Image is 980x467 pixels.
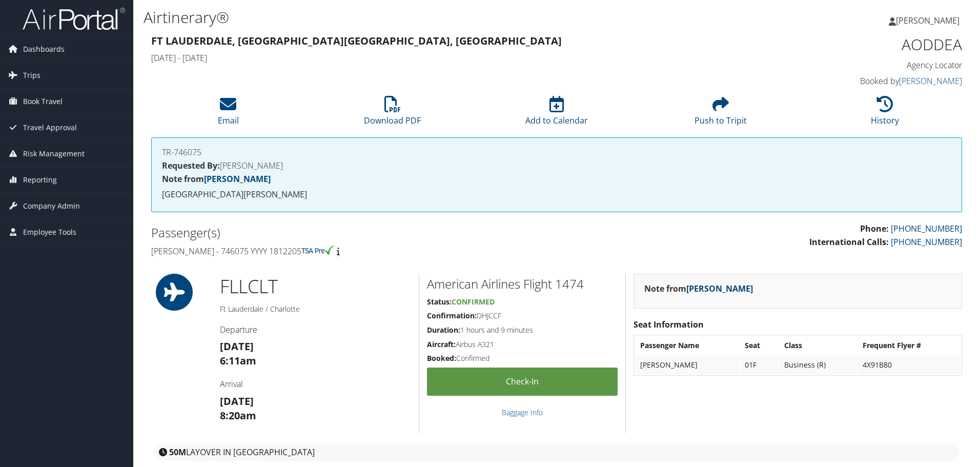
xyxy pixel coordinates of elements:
th: Passenger Name [635,336,739,355]
span: Trips [23,63,40,88]
span: Reporting [23,167,57,193]
th: Seat [740,336,778,355]
strong: Note from [162,173,271,185]
strong: [DATE] [220,339,254,353]
a: [PHONE_NUMBER] [891,236,962,248]
h5: DHJCCF [427,311,618,321]
h5: Ft Lauderdale / Charlotte [220,304,411,314]
p: [GEOGRAPHIC_DATA][PERSON_NAME] [162,188,951,201]
img: tsa-precheck.png [301,246,335,255]
strong: International Calls: [809,236,889,248]
strong: Seat Information [634,319,704,330]
strong: Note from [644,283,753,294]
a: Email [218,101,239,126]
h4: Agency Locator [771,59,962,71]
h4: TR-746075 [162,148,951,156]
h2: American Airlines Flight 1474 [427,275,618,293]
a: History [871,101,899,126]
span: Travel Approval [23,115,77,140]
span: Book Travel [23,89,63,114]
span: Employee Tools [23,219,76,245]
a: Download PDF [364,101,421,126]
a: [PERSON_NAME] [686,283,753,294]
strong: 50M [169,446,186,458]
h4: [PERSON_NAME] [162,161,951,170]
strong: Phone: [860,223,889,234]
span: [PERSON_NAME] [896,15,959,26]
a: Push to Tripit [695,101,747,126]
span: Company Admin [23,193,80,219]
a: Baggage Info [502,408,543,417]
h1: AODDEA [771,34,962,55]
a: [PHONE_NUMBER] [891,223,962,234]
strong: Duration: [427,325,460,335]
span: Dashboards [23,36,65,62]
strong: 8:20am [220,409,256,422]
td: 01F [740,356,778,374]
a: [PERSON_NAME] [889,5,970,36]
h4: Arrival [220,378,411,390]
div: layover in [GEOGRAPHIC_DATA] [154,443,959,461]
td: 4X91B80 [857,356,961,374]
h5: Confirmed [427,353,618,363]
a: [PERSON_NAME] [204,173,271,185]
strong: Confirmation: [427,311,477,320]
th: Class [779,336,856,355]
h4: [DATE] - [DATE] [151,52,756,64]
a: [PERSON_NAME] [899,75,962,87]
h2: Passenger(s) [151,224,549,241]
strong: Requested By: [162,160,220,171]
h5: Airbus A321 [427,339,618,350]
h4: Booked by [771,75,962,87]
h5: 1 hours and 9 minutes [427,325,618,335]
h4: Departure [220,324,411,335]
strong: Status: [427,297,452,307]
strong: [DATE] [220,394,254,408]
strong: 6:11am [220,354,256,368]
h4: [PERSON_NAME] - 746075 YYYY 1812205 [151,246,549,257]
strong: Booked: [427,353,456,363]
h1: Airtinerary® [144,7,695,28]
a: Add to Calendar [525,101,588,126]
span: Risk Management [23,141,85,167]
td: Business (R) [779,356,856,374]
a: Check-in [427,368,618,396]
h1: FLL CLT [220,274,411,299]
span: Confirmed [452,297,495,307]
strong: Ft Lauderdale, [GEOGRAPHIC_DATA] [GEOGRAPHIC_DATA], [GEOGRAPHIC_DATA] [151,34,562,48]
img: airportal-logo.png [23,7,125,31]
th: Frequent Flyer # [857,336,961,355]
td: [PERSON_NAME] [635,356,739,374]
strong: Aircraft: [427,339,456,349]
